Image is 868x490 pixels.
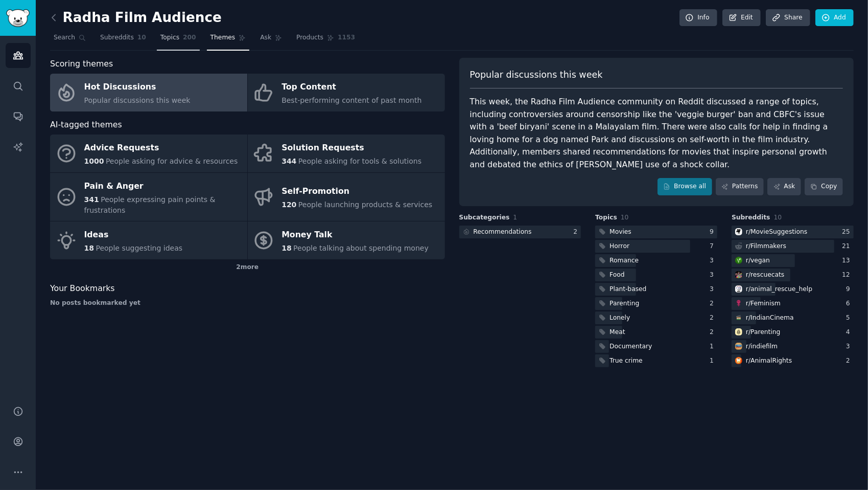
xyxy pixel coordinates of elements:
[207,30,250,51] a: Themes
[84,79,191,96] div: Hot Discussions
[50,30,89,51] a: Search
[735,328,742,336] img: Parenting
[735,314,742,321] img: IndianCinema
[281,201,296,209] span: 120
[84,195,99,204] span: 341
[735,300,742,307] img: Feminism
[595,283,717,296] a: Plant-based3
[595,326,717,339] a: Meat2
[470,96,843,171] div: This week, the Radha Film Audience community on Reddit discussed a range of topics, including con...
[54,33,75,42] span: Search
[248,173,445,221] a: Self-Promotion120People launching products & services
[805,178,843,195] button: Copy
[6,9,30,27] img: GummySearch logo
[846,357,854,366] div: 2
[774,214,782,221] span: 10
[50,282,115,295] span: Your Bookmarks
[746,314,794,323] div: r/ IndianCinema
[679,9,717,27] a: Info
[609,314,630,323] div: Lonely
[595,269,717,281] a: Food3
[595,340,717,353] a: Documentary1
[595,226,717,238] a: Movies9
[574,228,581,237] div: 2
[298,201,432,209] span: People launching products & services
[183,33,196,42] span: 200
[735,343,742,350] img: indiefilm
[710,299,717,308] div: 2
[746,271,784,280] div: r/ rescuecats
[470,69,603,81] span: Popular discussions this week
[298,157,421,165] span: People asking for tools & solutions
[842,271,854,280] div: 12
[732,297,854,310] a: Feminismr/Feminism6
[84,157,104,165] span: 1000
[746,256,770,265] div: r/ vegan
[732,226,854,238] a: MovieSuggestionsr/MovieSuggestions25
[735,257,742,264] img: vegan
[732,269,854,281] a: rescuecatsr/rescuecats12
[595,240,717,253] a: Horror7
[716,178,764,195] a: Patterns
[846,328,854,337] div: 4
[846,285,854,294] div: 9
[50,135,247,172] a: Advice Requests1000People asking for advice & resources
[595,311,717,324] a: Lonely2
[595,297,717,310] a: Parenting2
[96,244,182,252] span: People suggesting ideas
[710,271,717,280] div: 3
[513,214,518,221] span: 1
[746,342,778,351] div: r/ indiefilm
[609,271,624,280] div: Food
[746,299,781,308] div: r/ Feminism
[595,254,717,267] a: Romance3
[609,285,646,294] div: Plant-based
[84,195,216,214] span: People expressing pain points & frustrations
[710,314,717,323] div: 2
[50,221,247,259] a: Ideas18People suggesting ideas
[281,96,421,104] span: Best-performing content of past month
[281,227,429,243] div: Money Talk
[256,30,286,51] a: Ask
[732,354,854,367] a: AnimalRightsr/AnimalRights2
[735,228,742,235] img: MovieSuggestions
[609,242,629,251] div: Horror
[50,119,122,131] span: AI-tagged themes
[474,228,532,237] div: Recommendations
[160,33,179,42] span: Topics
[459,213,510,222] span: Subcategories
[106,157,238,165] span: People asking for advice & resources
[746,228,807,237] div: r/ MovieSuggestions
[84,178,242,194] div: Pain & Anger
[338,33,355,42] span: 1153
[710,285,717,294] div: 3
[609,256,639,265] div: Romance
[595,213,617,222] span: Topics
[846,342,854,351] div: 3
[732,311,854,324] a: IndianCinemar/IndianCinema5
[658,178,712,195] a: Browse all
[50,74,247,112] a: Hot DiscussionsPopular discussions this week
[609,299,639,308] div: Parenting
[722,9,761,27] a: Edit
[735,357,742,364] img: AnimalRights
[732,213,770,222] span: Subreddits
[97,30,150,51] a: Subreddits10
[746,285,812,294] div: r/ animal_rescue_help
[609,357,643,366] div: True crime
[595,354,717,367] a: True crime1
[609,342,652,351] div: Documentary
[281,184,432,200] div: Self-Promotion
[732,240,854,253] a: r/Filmmakers21
[260,33,271,42] span: Ask
[746,357,792,366] div: r/ AnimalRights
[609,328,625,337] div: Meat
[50,10,222,26] h2: Radha Film Audience
[735,285,742,293] img: animal_rescue_help
[248,221,445,259] a: Money Talk18People talking about spending money
[746,328,780,337] div: r/ Parenting
[157,30,200,51] a: Topics200
[248,74,445,112] a: Top ContentBest-performing content of past month
[84,96,191,104] span: Popular discussions this week
[732,283,854,296] a: animal_rescue_helpr/animal_rescue_help9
